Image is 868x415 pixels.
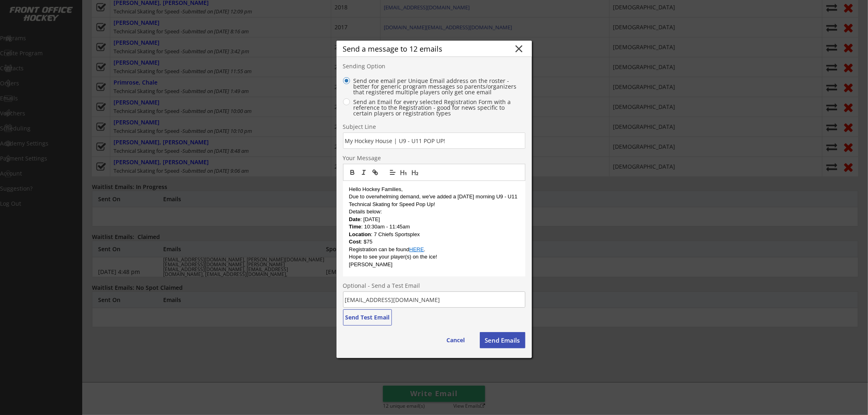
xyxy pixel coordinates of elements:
[343,309,392,326] button: Send Test Email
[349,223,519,230] p: : 10:30am - 11:45am
[409,246,424,252] a: HERE
[349,208,519,215] p: Details below:
[349,261,519,268] p: [PERSON_NAME]
[349,246,519,253] p: Registration can be found .
[480,332,525,348] button: Send Emails
[439,332,473,348] button: Cancel
[349,216,519,223] p: : [DATE]
[349,231,519,238] p: : 7 Chiefs Sportsplex
[343,291,525,308] input: Email address
[343,155,400,162] div: Your Message
[343,124,400,131] div: Subject Line
[343,45,513,52] div: Send a message to 12 emails
[387,167,398,177] span: Text alignment
[349,224,361,230] strong: Time
[349,193,519,208] p: Due to overwhelming demand, we've added a [DATE] morning U9 - U11 Technical Skating for Speed Pop...
[351,78,525,95] label: Send one email per Unique Email address on the roster - better for generic program messages so pa...
[351,99,525,116] label: Send an Email for every selected Registration Form with a reference to the Registration - good fo...
[349,239,361,245] strong: Cost
[343,63,400,70] div: Sending Option
[343,133,525,149] input: Type here...
[349,253,519,261] p: Hope to see your player(s) on the ice!
[349,238,519,246] p: : $75
[349,216,361,222] strong: Date
[513,43,525,55] button: close
[349,231,371,237] strong: Location
[343,283,498,290] div: Optional - Send a Test Email
[349,186,519,193] p: Hello Hockey Families,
